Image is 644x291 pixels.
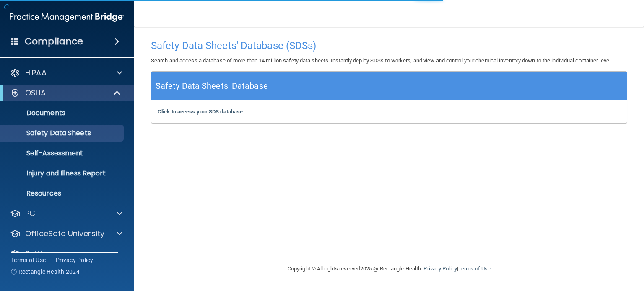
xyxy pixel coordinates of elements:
div: Copyright © All rights reserved 2025 @ Rectangle Health | | [236,255,542,282]
p: Safety Data Sheets [5,129,120,137]
h4: Compliance [25,36,83,47]
a: OfficeSafe University [10,229,122,239]
a: Settings [10,249,122,259]
a: Terms of Use [458,265,491,272]
a: HIPAA [10,68,122,78]
p: HIPAA [25,68,47,78]
p: OSHA [25,88,46,98]
p: OfficeSafe University [25,229,104,239]
p: Resources [5,189,120,198]
a: PCI [10,209,122,219]
p: Injury and Illness Report [5,169,120,178]
p: Settings [25,249,56,259]
p: Documents [5,109,120,117]
h4: Safety Data Sheets' Database (SDSs) [151,40,627,51]
h5: Safety Data Sheets' Database [156,79,268,93]
a: Click to access your SDS database [158,108,243,115]
a: Privacy Policy [423,265,457,272]
a: Terms of Use [11,256,46,264]
p: Self-Assessment [5,149,120,157]
a: OSHA [10,88,122,98]
p: Search and access a database of more than 14 million safety data sheets. Instantly deploy SDSs to... [151,56,627,66]
a: Privacy Policy [56,256,93,264]
span: Ⓒ Rectangle Health 2024 [11,268,80,276]
p: PCI [25,209,37,219]
img: PMB logo [10,9,124,26]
